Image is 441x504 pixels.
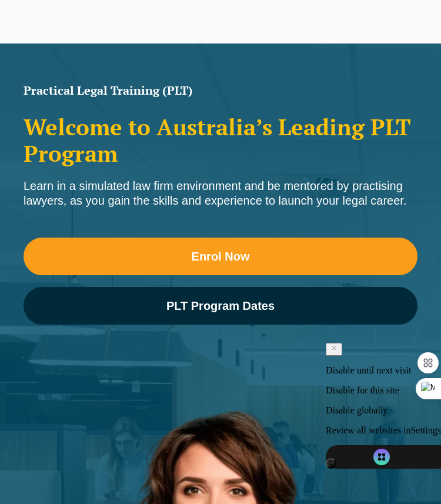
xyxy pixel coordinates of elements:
div: Learn in a simulated law firm environment and be mentored by practising lawyers, as you gain the ... [24,179,417,208]
span: Enrol Now [192,251,250,262]
a: Enrol Now [24,238,417,275]
h1: Practical Legal Training (PLT) [24,85,417,96]
a: PLT Program Dates [24,287,417,325]
h2: Welcome to Australia’s Leading PLT Program [24,114,417,167]
span: PLT Program Dates [166,300,275,312]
